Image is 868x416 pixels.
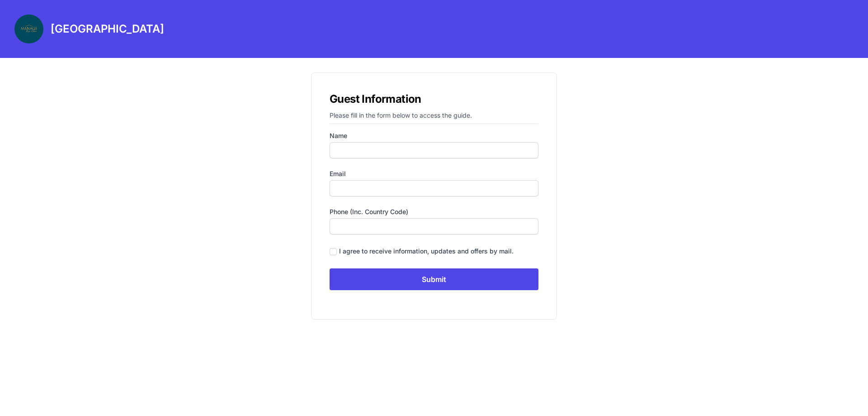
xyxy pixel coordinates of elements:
h3: [GEOGRAPHIC_DATA] [51,22,164,36]
label: Email [330,169,538,178]
label: Phone (inc. country code) [330,207,538,216]
h1: Guest Information [330,91,538,107]
label: Name [330,131,538,140]
p: Please fill in the form below to access the guide. [330,111,538,124]
div: I agree to receive information, updates and offers by mail. [339,247,514,256]
img: 4dlix0oop7ihh9df6fc5lv25o2mx [14,14,43,43]
a: [GEOGRAPHIC_DATA] [14,14,164,43]
input: Submit [330,268,538,290]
